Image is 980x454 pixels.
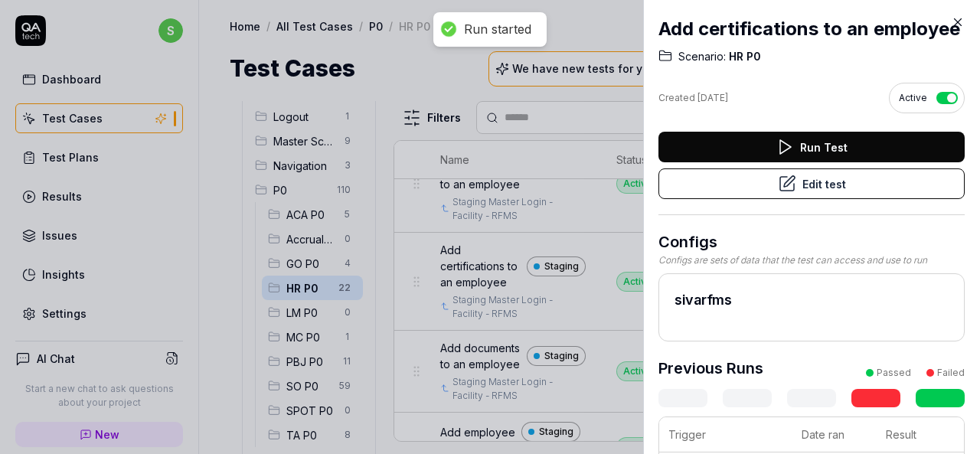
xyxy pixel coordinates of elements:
[658,168,965,199] button: Edit test
[877,366,911,380] div: Passed
[792,417,877,452] th: Date ran
[464,21,531,38] div: Run started
[697,92,728,103] time: [DATE]
[658,15,965,43] h2: Add certifications to an employee
[658,357,763,380] h3: Previous Runs
[658,132,965,162] button: Run Test
[899,91,927,105] span: Active
[658,91,728,105] div: Created
[658,230,965,253] h3: Configs
[659,417,792,452] th: Trigger
[658,253,965,267] div: Configs are sets of data that the test can access and use to run
[726,49,761,64] span: HR P0
[678,49,726,64] span: Scenario:
[877,417,964,452] th: Result
[937,366,965,380] div: Failed
[675,289,949,310] h2: sivarfms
